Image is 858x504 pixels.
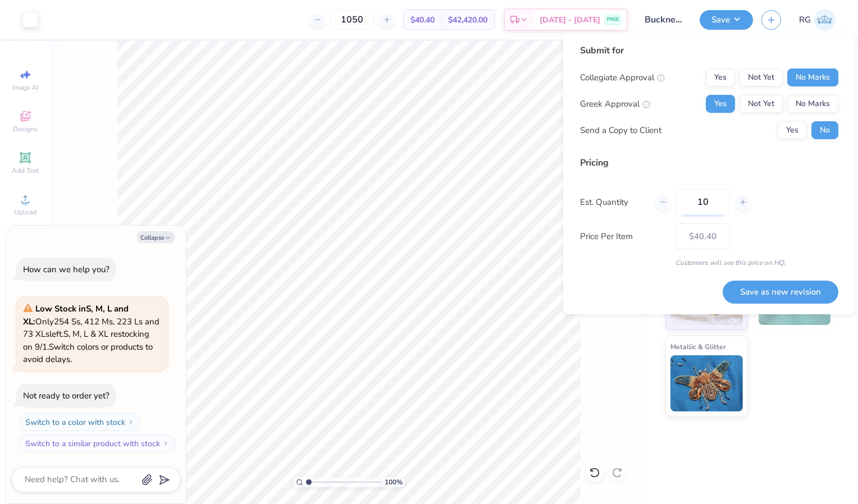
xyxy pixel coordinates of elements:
label: Est. Quantity [580,196,647,209]
div: Not ready to order yet? [23,390,109,401]
button: Yes [706,95,735,113]
strong: Low Stock in S, M, L and XL : [23,303,129,327]
button: Switch to a color with stock [19,413,140,431]
button: Save [700,10,753,30]
a: RG [799,9,836,31]
input: – – [676,189,730,215]
span: 100 % [385,477,403,487]
img: Metallic & Glitter [670,355,743,411]
span: Add Text [12,166,39,175]
span: Image AI [12,83,39,92]
input: Untitled Design [636,8,691,31]
div: Submit for [580,44,838,57]
img: Switch to a similar product with stock [162,440,169,447]
img: Switch to a color with stock [127,419,134,425]
span: Only 254 Ss, 412 Ms, 223 Ls and 73 XLs left. S, M, L & XL restocking on 9/1. Switch colors or pro... [23,303,159,365]
div: How can we help you? [23,264,109,275]
span: $40.40 [410,14,435,26]
span: FREE [607,16,619,24]
button: No Marks [787,95,838,113]
span: RG [799,13,811,26]
div: Send a Copy to Client [580,124,661,137]
div: Pricing [580,156,838,169]
div: Collegiate Approval [580,71,665,84]
span: $42,420.00 [448,14,487,26]
button: Yes [778,121,807,139]
span: Metallic & Glitter [670,341,726,352]
button: Not Yet [740,68,783,86]
input: – – [330,10,374,30]
div: Customers will see this price on HQ. [580,258,838,268]
span: [DATE] - [DATE] [540,14,600,26]
div: Greek Approval [580,98,650,111]
button: Save as new revision [723,281,838,304]
button: Switch to a similar product with stock [19,434,175,452]
button: No Marks [787,68,838,86]
span: Upload [14,208,36,217]
span: Designs [13,125,38,134]
button: Not Yet [740,95,783,113]
button: No [811,121,838,139]
button: Yes [706,68,735,86]
label: Price Per Item [580,230,667,243]
img: Rinah Gallo [814,9,836,31]
button: Collapse [137,231,175,243]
